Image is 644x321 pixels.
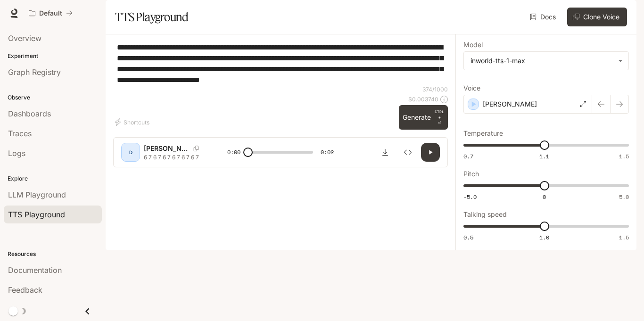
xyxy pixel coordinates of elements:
p: [PERSON_NAME] [144,144,190,153]
p: [PERSON_NAME] [483,99,537,109]
p: Model [463,41,483,48]
span: 0.7 [463,152,473,160]
p: Voice [463,85,480,91]
p: $ 0.003740 [408,95,438,103]
span: 0:02 [321,148,334,157]
p: 6 7 6 7 6 7 6 7 6 7 6 7 [144,153,205,161]
button: GenerateCTRL +⏎ [399,105,448,130]
h1: TTS Playground [115,8,188,26]
span: 0 [543,193,546,201]
p: Pitch [463,171,479,177]
span: -5.0 [463,193,477,201]
button: All workspaces [25,4,77,23]
p: 374 / 1000 [422,85,448,93]
button: Download audio [376,143,395,162]
button: Copy Voice ID [190,146,203,151]
span: 0:00 [227,148,240,157]
p: Talking speed [463,211,507,218]
p: Temperature [463,130,503,137]
p: ⏎ [435,109,444,126]
div: D [123,145,138,160]
span: 5.0 [619,193,629,201]
span: 1.1 [539,152,549,160]
span: 0.5 [463,233,473,241]
button: Shortcuts [113,115,153,130]
span: 1.5 [619,152,629,160]
div: inworld-tts-1-max [471,56,613,66]
button: Clone Voice [567,8,627,26]
span: 1.0 [539,233,549,241]
span: 1.5 [619,233,629,241]
button: Inspect [398,143,417,162]
div: inworld-tts-1-max [464,52,628,70]
a: Docs [528,8,560,26]
p: Default [39,9,62,17]
p: CTRL + [435,109,444,120]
